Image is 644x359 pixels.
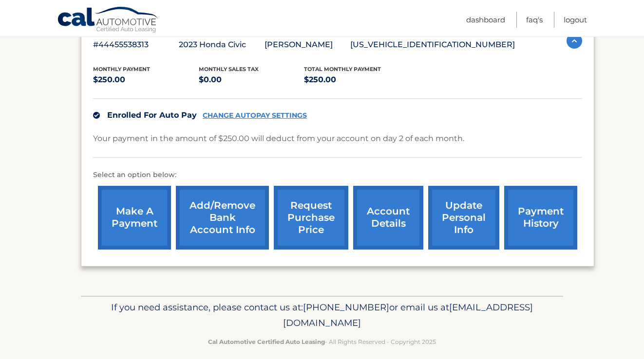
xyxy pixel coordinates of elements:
[350,38,515,52] p: [US_VEHICLE_IDENTIFICATION_NUMBER]
[93,169,582,181] p: Select an option below:
[93,38,179,52] p: #44455538313
[107,110,197,120] span: Enrolled For Auto Pay
[57,6,159,35] a: Cal Automotive
[87,337,557,347] p: - All Rights Reserved - Copyright 2025
[199,66,259,72] span: Monthly sales Tax
[199,73,304,87] p: $0.00
[428,186,499,250] a: update personal info
[265,38,350,52] p: [PERSON_NAME]
[564,12,587,28] a: Logout
[353,186,423,250] a: account details
[504,186,577,250] a: payment history
[274,186,348,250] a: request purchase price
[304,66,381,72] span: Total Monthly Payment
[179,38,265,52] p: 2023 Honda Civic
[93,112,100,119] img: check.svg
[98,186,171,250] a: make a payment
[567,33,582,49] img: accordion-active.svg
[526,12,543,28] a: FAQ's
[87,300,557,331] p: If you need assistance, please contact us at: or email us at
[93,66,150,72] span: Monthly Payment
[93,73,199,87] p: $250.00
[303,302,389,313] span: [PHONE_NUMBER]
[466,12,505,28] a: Dashboard
[203,111,307,120] a: CHANGE AUTOPAY SETTINGS
[304,73,410,87] p: $250.00
[208,338,325,345] strong: Cal Automotive Certified Auto Leasing
[93,132,464,145] p: Your payment in the amount of $250.00 will deduct from your account on day 2 of each month.
[176,186,269,250] a: Add/Remove bank account info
